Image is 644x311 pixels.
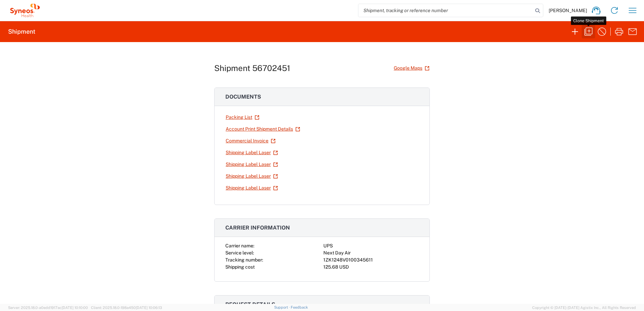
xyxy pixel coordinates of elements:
div: UPS [323,242,419,249]
div: Next Day Air [323,249,419,256]
div: 125.68 USD [323,264,419,271]
a: Google Maps [393,62,430,74]
a: Shipping Label Laser [225,170,278,182]
input: Shipment, tracking or reference number [358,4,533,17]
span: Client: 2025.18.0-198a450 [91,306,162,310]
a: Shipping Label Laser [225,147,278,159]
a: Support [274,305,291,309]
a: Packing List [225,111,260,123]
span: [DATE] 10:10:00 [62,306,88,310]
a: Shipping Label Laser [225,159,278,170]
span: Shipping cost [225,264,255,270]
div: 1ZK1248V0100345611 [323,256,419,264]
span: Tracking number: [225,257,263,263]
span: [DATE] 10:06:13 [136,306,162,310]
a: Shipping Label Laser [225,182,278,194]
span: Carrier name: [225,243,254,248]
a: Commercial Invoice [225,135,276,147]
h1: Shipment 56702451 [214,63,290,73]
span: Server: 2025.18.0-a0edd1917ac [8,306,88,310]
span: Request details [225,301,275,308]
span: Service level: [225,250,254,255]
span: Documents [225,94,261,100]
a: Account Print Shipment Details [225,123,300,135]
span: [PERSON_NAME] [549,7,587,13]
span: Copyright © [DATE]-[DATE] Agistix Inc., All Rights Reserved [532,305,636,311]
a: Feedback [291,305,308,309]
span: Carrier information [225,224,290,231]
h2: Shipment [8,28,35,36]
